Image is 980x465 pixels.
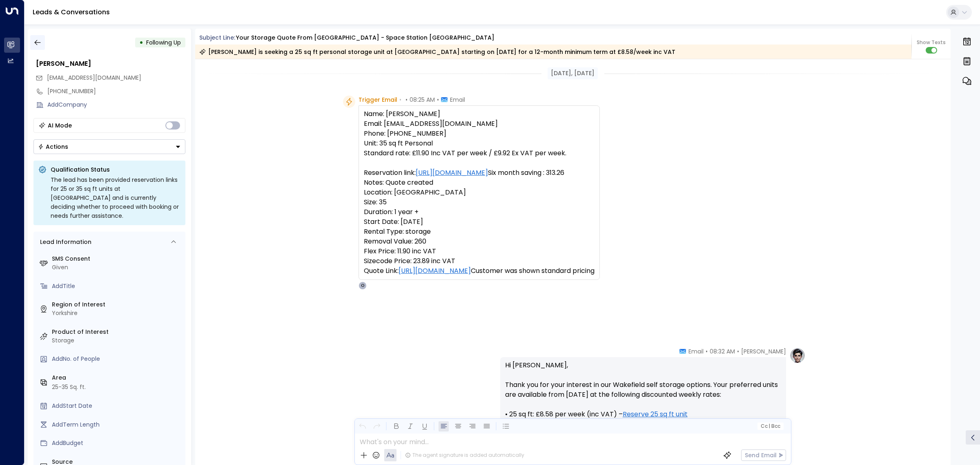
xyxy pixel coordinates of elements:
span: Email [450,96,465,104]
label: Product of Interest [52,328,182,336]
a: Reserve 25 sq ft unit [623,409,688,419]
span: sarahphenix@aol.com [47,74,141,82]
span: Show Texts [917,39,946,46]
div: AddTerm Length [52,420,182,429]
div: O [359,282,367,290]
pre: Name: [PERSON_NAME] Email: [EMAIL_ADDRESS][DOMAIN_NAME] Phone: [PHONE_NUMBER] Unit: 35 sq ft Pers... [364,109,595,276]
div: [PERSON_NAME] [36,59,185,69]
label: Area [52,373,182,382]
p: Qualification Status [51,165,180,174]
div: • [139,35,143,50]
label: SMS Consent [52,255,182,263]
div: The agent signature is added automatically [405,452,524,459]
span: • [405,96,408,104]
div: AddNo. of People [52,355,182,363]
span: Cc Bcc [760,423,780,429]
div: 25-35 Sq. ft. [52,383,86,391]
img: profile-logo.png [789,347,806,364]
div: [PERSON_NAME] is seeking a 25 sq ft personal storage unit at [GEOGRAPHIC_DATA] starting on [DATE]... [199,48,675,56]
button: Redo [372,421,382,431]
span: 08:32 AM [710,347,735,355]
label: Region of Interest [52,300,182,309]
div: Given [52,263,182,272]
div: Actions [38,143,68,150]
span: • [737,347,739,355]
button: Undo [357,421,367,431]
span: • [706,347,708,355]
div: AddBudget [52,439,182,447]
span: 08:25 AM [410,96,435,104]
div: AddTitle [52,282,182,291]
div: AddStart Date [52,402,182,410]
div: Storage [52,336,182,345]
span: Trigger Email [359,96,397,104]
div: AddCompany [47,101,185,109]
div: Your storage quote from [GEOGRAPHIC_DATA] - Space Station [GEOGRAPHIC_DATA] [236,34,494,42]
div: The lead has been provided reservation links for 25 or 35 sq ft units at [GEOGRAPHIC_DATA] and is... [51,175,180,220]
a: Leads & Conversations [33,7,110,17]
span: Subject Line: [199,34,235,42]
span: Email [688,347,704,355]
span: • [437,96,439,104]
span: | [768,423,770,429]
span: Following Up [146,38,181,47]
button: Cc|Bcc [757,423,783,430]
div: Button group with a nested menu [33,139,185,154]
a: [URL][DOMAIN_NAME] [416,168,488,178]
div: [DATE], [DATE] [548,67,598,79]
div: [PHONE_NUMBER] [47,87,185,96]
span: [PERSON_NAME] [741,347,786,355]
a: [URL][DOMAIN_NAME] [399,266,471,276]
div: Lead Information [37,238,91,246]
span: [EMAIL_ADDRESS][DOMAIN_NAME] [47,74,141,82]
span: • [399,96,401,104]
div: AI Mode [48,121,72,130]
button: Actions [33,139,185,154]
div: Yorkshire [52,309,182,317]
